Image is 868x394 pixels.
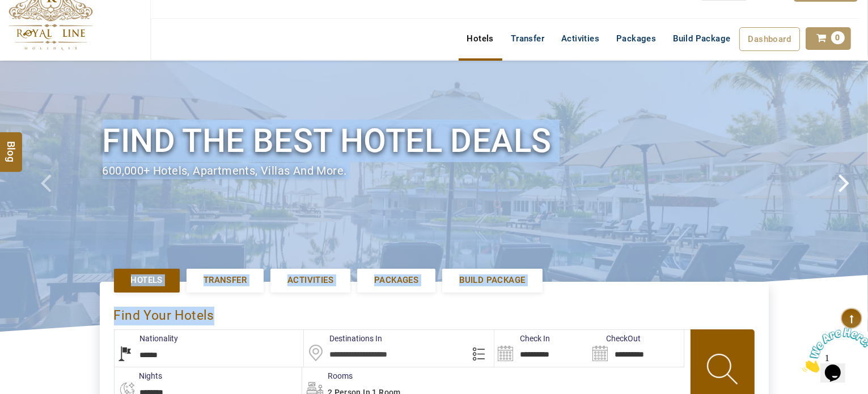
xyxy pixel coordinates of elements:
[608,27,664,50] a: Packages
[287,274,333,286] span: Activities
[494,333,550,344] label: Check In
[798,323,868,377] iframe: chat widget
[357,269,435,292] a: Packages
[494,330,589,367] input: Search
[302,370,353,382] label: Rooms
[131,274,163,286] span: Hotels
[553,27,608,50] a: Activities
[304,333,382,344] label: Destinations In
[748,34,791,44] span: Dashboard
[806,27,851,50] a: 0
[5,5,75,49] img: Chat attention grabber
[114,296,755,329] div: Find Your Hotels
[5,5,9,14] span: 1
[502,27,553,50] a: Transfer
[459,274,525,286] span: Build Package
[114,269,180,292] a: Hotels
[115,333,179,344] label: Nationality
[442,269,542,292] a: Build Package
[187,269,264,292] a: Transfer
[114,370,163,382] label: nights
[270,269,350,292] a: Activities
[589,330,684,367] input: Search
[664,27,739,50] a: Build Package
[103,120,766,162] h1: Find the best hotel deals
[374,274,418,286] span: Packages
[204,274,247,286] span: Transfer
[459,27,502,50] a: Hotels
[589,333,641,344] label: CheckOut
[831,31,845,44] span: 0
[103,163,766,179] div: 600,000+ hotels, apartments, villas and more.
